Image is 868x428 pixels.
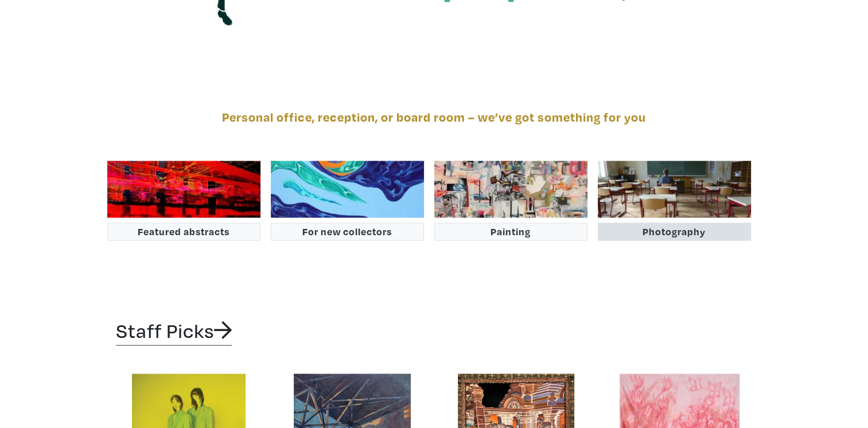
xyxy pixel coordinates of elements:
a: Staff Picks [116,318,232,345]
a: Painting [434,161,598,240]
button: Photography [598,223,751,240]
a: Photography [598,161,761,240]
button: Painting [434,223,587,240]
button: For new collectors [271,223,424,240]
img: Minimal Abstracts [434,161,587,217]
a: Featured abstracts [107,161,271,240]
button: Featured abstracts [107,223,260,240]
a: For new collectors [271,161,434,240]
img: Photography [271,161,424,217]
img: In the mood for Love [107,161,260,217]
img: Avant-Garde [598,161,751,217]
